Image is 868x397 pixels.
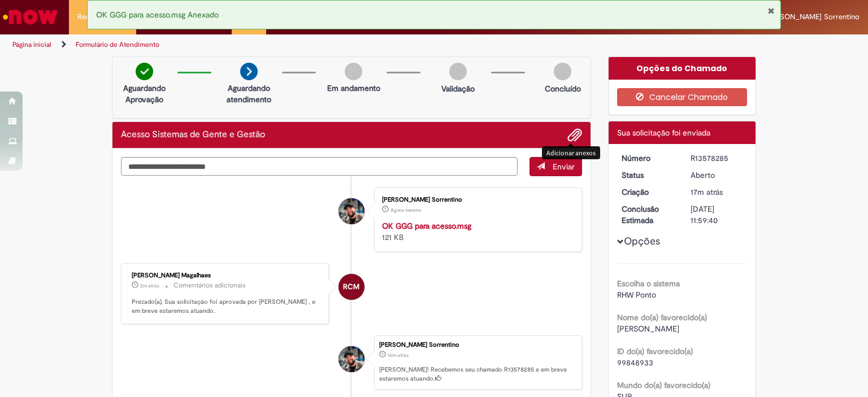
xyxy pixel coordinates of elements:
[388,352,409,359] span: 16m atrás
[379,342,576,348] div: [PERSON_NAME] Sorrentino
[691,203,743,226] div: [DATE] 11:59:40
[390,207,421,213] span: Agora mesmo
[617,346,693,356] b: ID do(a) favorecido(a)
[121,130,265,140] h2: Acesso Sistemas de Gente e Gestão Histórico de tíquete
[240,63,258,80] img: arrow-next.png
[613,152,683,164] dt: Número
[338,198,364,224] div: Gabriel Guaraldi Sorrentino
[691,169,743,181] div: Aberto
[382,221,471,231] a: OK GGG para acesso.msg
[542,146,600,159] div: Adicionar anexos
[121,157,518,176] textarea: Digite sua mensagem aqui...
[609,57,756,80] div: Opções do Chamado
[617,128,710,138] span: Sua solicitação foi enviada
[449,63,467,80] img: img-circle-grey.png
[8,34,570,55] ul: Trilhas de página
[382,197,570,203] div: [PERSON_NAME] Sorrentino
[617,88,748,106] button: Cancelar Chamado
[691,186,743,198] div: 29/09/2025 16:45:08
[379,365,576,383] p: [PERSON_NAME]! Recebemos seu chamado R13578285 e em breve estaremos atuando.
[441,83,475,94] p: Validação
[132,272,320,279] div: [PERSON_NAME] Magalhaes
[140,282,159,289] time: 29/09/2025 16:59:40
[767,6,775,15] button: Fechar Notificação
[617,278,680,289] b: Escolha o sistema
[382,220,570,243] div: 121 KB
[617,324,679,334] span: [PERSON_NAME]
[553,162,575,172] span: Enviar
[691,187,723,197] time: 29/09/2025 16:45:08
[617,312,707,322] b: Nome do(a) favorecido(a)
[617,380,710,390] b: Mundo do(a) favorecido(a)
[530,157,582,176] button: Enviar
[691,187,723,197] span: 17m atrás
[327,82,380,94] p: Em andamento
[1,6,59,28] img: ServiceNow
[96,10,219,20] span: OK GGG para acesso.msg Anexado
[765,12,860,21] span: [PERSON_NAME] Sorrentino
[613,203,683,226] dt: Conclusão Estimada
[12,40,51,49] a: Página inicial
[613,169,683,181] dt: Status
[691,152,743,164] div: R13578285
[545,83,581,94] p: Concluído
[140,282,159,289] span: 2m atrás
[338,346,364,372] div: Gabriel Guaraldi Sorrentino
[388,352,409,359] time: 29/09/2025 16:45:08
[617,357,653,368] span: 99848933
[343,273,359,300] span: RCM
[77,11,117,23] span: Requisições
[132,298,320,315] p: Prezado(a), Sua solicitação foi aprovada por [PERSON_NAME] , e em breve estaremos atuando.
[136,63,153,80] img: check-circle-green.png
[222,82,276,105] p: Aguardando atendimento
[554,63,571,80] img: img-circle-grey.png
[613,186,683,198] dt: Criação
[345,63,362,80] img: img-circle-grey.png
[173,281,246,290] small: Comentários adicionais
[390,207,421,213] time: 29/09/2025 17:01:34
[76,40,159,49] a: Formulário de Atendimento
[567,128,582,142] button: Adicionar anexos
[121,335,582,390] li: Gabriel Guaraldi Sorrentino
[617,290,656,300] span: RHW Ponto
[117,82,172,105] p: Aguardando Aprovação
[338,274,364,300] div: Romulo Campos Magalhaes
